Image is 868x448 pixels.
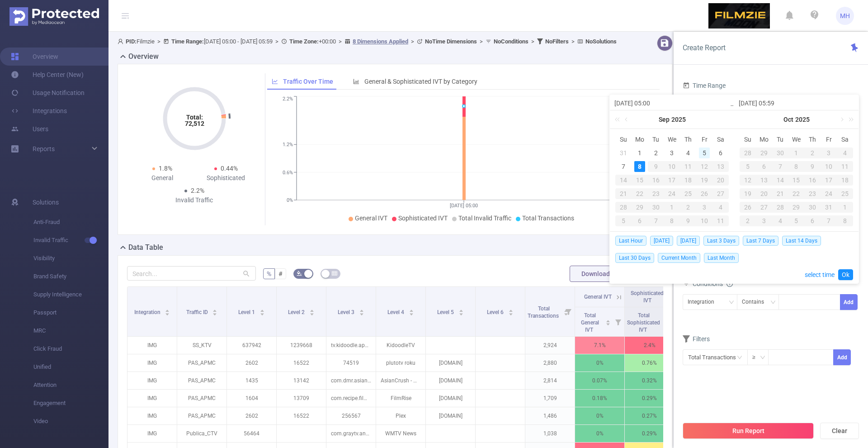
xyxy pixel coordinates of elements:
[788,202,805,213] div: 29
[752,350,762,365] div: ≥
[772,133,788,146] th: Tue
[131,173,194,183] div: General
[740,148,756,158] div: 28
[664,146,680,160] td: September 3, 2025
[648,214,664,228] td: October 7, 2025
[648,215,664,226] div: 7
[756,148,772,158] div: 29
[821,200,837,214] td: October 31, 2025
[740,215,756,226] div: 2
[355,214,387,222] span: General IVT
[756,214,772,228] td: November 3, 2025
[632,200,648,214] td: September 29, 2025
[804,202,821,213] div: 30
[712,133,729,146] th: Sat
[696,200,712,214] td: October 3, 2025
[740,202,756,213] div: 26
[664,173,680,187] td: September 17, 2025
[267,270,271,277] span: %
[615,146,632,160] td: August 31, 2025
[740,160,756,173] td: October 5, 2025
[33,249,108,267] span: Visibility
[837,175,853,186] div: 18
[666,148,677,158] div: 3
[570,266,635,282] button: Download PDF
[353,78,359,85] i: icon: bar-chart
[740,187,756,200] td: October 19, 2025
[804,133,821,146] th: Thu
[118,38,617,45] span: Filmzie [DATE] 05:00 - [DATE] 05:59 +00:00
[631,290,664,304] span: Sophisticated IVT
[788,175,805,186] div: 15
[696,202,712,213] div: 3
[623,110,631,129] a: Previous month (PageUp)
[171,38,204,45] b: Time Range:
[664,135,680,143] span: We
[545,38,569,45] b: No Filters
[632,215,648,226] div: 6
[837,148,853,158] div: 4
[33,394,108,412] span: Engagement
[194,173,258,183] div: Sophisticated
[804,214,821,228] td: November 6, 2025
[712,214,729,228] td: October 11, 2025
[788,148,805,158] div: 1
[788,160,805,173] td: October 8, 2025
[772,146,788,160] td: September 30, 2025
[634,161,645,172] div: 8
[33,322,108,340] span: MRC
[128,51,159,62] h2: Overview
[837,214,853,228] td: November 8, 2025
[760,355,765,361] i: icon: down
[664,133,680,146] th: Wed
[632,202,648,213] div: 29
[804,200,821,214] td: October 30, 2025
[450,203,478,209] tspan: [DATE] 05:00
[33,193,59,211] span: Solutions
[680,173,696,187] td: September 18, 2025
[821,214,837,228] td: November 7, 2025
[127,266,256,281] input: Search...
[632,146,648,160] td: September 1, 2025
[632,133,648,146] th: Mon
[353,38,408,45] u: 8 Dimensions Applied
[33,140,55,158] a: Reports
[712,175,729,186] div: 20
[693,280,733,287] span: Conditions
[648,146,664,160] td: September 2, 2025
[821,148,837,158] div: 3
[11,102,67,120] a: Integrations
[772,161,788,172] div: 7
[11,84,85,102] a: Usage Notification
[332,271,337,276] i: icon: table
[788,133,805,146] th: Wed
[664,161,680,172] div: 10
[11,120,48,138] a: Users
[756,200,772,214] td: October 27, 2025
[615,236,646,246] span: Last Hour
[788,135,805,143] span: We
[680,188,696,199] div: 25
[221,165,238,172] span: 0.44%
[740,161,756,172] div: 5
[632,173,648,187] td: September 15, 2025
[683,82,726,89] span: Time Range
[772,160,788,173] td: October 7, 2025
[33,358,108,376] span: Unified
[837,215,853,226] div: 8
[740,146,756,160] td: September 28, 2025
[837,110,845,129] a: Next month (PageDown)
[615,188,632,199] div: 21
[648,161,664,172] div: 9
[664,187,680,200] td: September 24, 2025
[585,38,617,45] b: No Solutions
[680,135,696,143] span: Th
[33,286,108,304] span: Supply Intelligence
[788,173,805,187] td: October 15, 2025
[683,148,693,158] div: 4
[283,142,293,148] tspan: 1.2%
[664,188,680,199] div: 24
[712,161,729,172] div: 13
[696,188,712,199] div: 26
[742,295,770,310] div: Contains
